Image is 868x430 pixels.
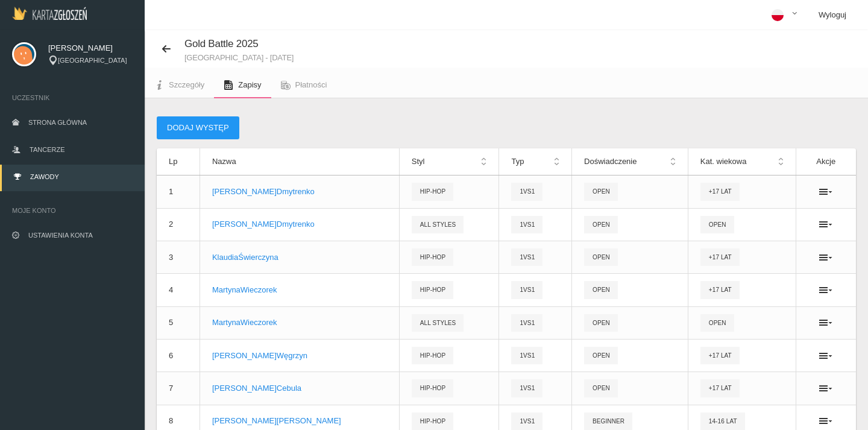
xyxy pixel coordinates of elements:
span: Hip-hop [412,248,453,266]
span: OPEN [700,216,734,233]
img: Logo [12,7,87,20]
p: Martyna Wieczorek [212,317,387,329]
span: Hip-hop [412,413,453,430]
span: Hip-hop [412,281,453,299]
span: Open [584,347,618,364]
p: [PERSON_NAME] Węgrzyn [212,350,387,362]
th: Typ [499,148,572,175]
span: All styles [412,216,464,233]
div: [GEOGRAPHIC_DATA] [48,55,133,66]
button: Dodaj występ [157,116,239,139]
span: 1vs1 [511,183,542,200]
span: Strona główna [28,119,87,126]
span: Ustawienia konta [28,232,93,239]
span: Open [584,216,618,233]
td: 7 [157,372,200,405]
span: +17 lat [700,281,740,299]
img: svg [12,42,36,66]
span: OPEN [700,314,734,332]
p: Klaudia Świerczyna [212,251,387,264]
span: Beginner [584,413,632,430]
span: Hip-hop [412,379,453,397]
p: Martyna Wieczorek [212,284,387,296]
span: +17 lat [700,347,740,364]
td: 6 [157,340,200,372]
span: Uczestnik [12,92,133,104]
p: [PERSON_NAME] Cebula [212,382,387,394]
span: 1vs1 [511,347,542,364]
th: Kat. wiekowa [688,148,796,175]
span: All styles [412,314,464,332]
span: Zawody [30,173,59,180]
small: [GEOGRAPHIC_DATA] - [DATE] [184,54,294,62]
span: 1vs1 [511,379,542,397]
span: Open [584,379,618,397]
span: Open [584,248,618,266]
td: 3 [157,241,200,273]
span: 1vs1 [511,216,542,233]
a: Zapisy [214,72,271,98]
th: Nazwa [200,148,399,175]
span: Zapisy [238,80,261,89]
p: [PERSON_NAME] [PERSON_NAME] [212,415,387,427]
td: 1 [157,175,200,208]
span: +17 lat [700,183,740,200]
span: 1vs1 [511,248,542,266]
td: 2 [157,208,200,241]
span: 1vs1 [511,281,542,299]
span: 1vs1 [511,314,542,332]
span: Open [584,314,618,332]
span: Gold Battle 2025 [184,38,259,49]
span: Hip-hop [412,183,453,200]
span: [PERSON_NAME] [48,42,133,54]
span: Szczegóły [169,80,204,89]
a: Szczegóły [145,72,214,98]
a: Płatności [271,72,337,98]
span: Open [584,183,618,200]
th: Doświadczenie [572,148,688,175]
span: Tancerze [30,146,64,153]
span: +17 lat [700,248,740,266]
p: [PERSON_NAME] Dmytrenko [212,186,387,198]
span: Moje konto [12,204,133,217]
span: Płatności [295,80,327,89]
span: +17 lat [700,379,740,397]
th: Styl [399,148,499,175]
th: Lp [157,148,200,175]
span: 14-16 lat [700,413,745,430]
p: [PERSON_NAME] Dmytrenko [212,218,387,230]
td: 5 [157,306,200,339]
span: 1vs1 [511,413,542,430]
span: Open [584,281,618,299]
span: Hip-hop [412,347,453,364]
th: Akcje [796,148,856,175]
td: 4 [157,274,200,306]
